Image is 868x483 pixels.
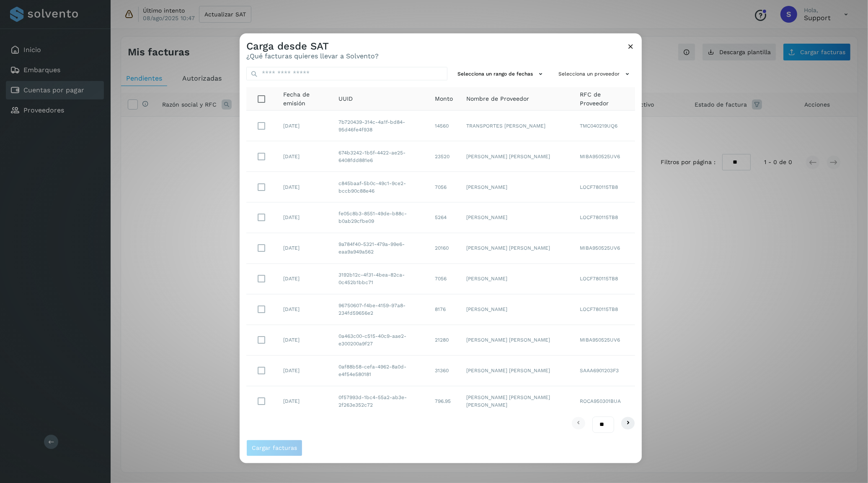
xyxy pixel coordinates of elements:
td: LOCF780115TB8 [573,295,635,325]
td: [DATE] [276,172,332,203]
td: LOCF780115TB8 [573,172,635,203]
td: [DATE] [276,295,332,325]
td: [PERSON_NAME] [460,295,573,325]
td: [PERSON_NAME] [PERSON_NAME] [460,325,573,356]
td: [DATE] [276,141,332,172]
span: UUID [338,94,353,103]
button: Cargar facturas [246,440,302,457]
span: Nombre de Proveedor [466,94,529,103]
td: [DATE] [276,356,332,386]
td: MIBA950525UV6 [573,141,635,172]
td: 674b3242-1b5f-4422-ae25-6408fdd881e6 [332,141,428,172]
td: [DATE] [276,203,332,233]
td: 7056 [428,264,460,295]
span: RFC de Proveedor [580,90,628,107]
td: 7b720439-314c-4a1f-bd84-95d46fe4f938 [332,111,428,141]
td: 7056 [428,172,460,203]
td: [PERSON_NAME] [PERSON_NAME] [460,356,573,386]
span: Fecha de emisión [283,90,325,107]
td: [PERSON_NAME] [460,264,573,295]
button: Selecciona un rango de fechas [454,67,548,81]
td: 0a463c00-c515-40c9-aae2-e300200a9f27 [332,325,428,356]
td: LOCF780115TB8 [573,203,635,233]
td: [PERSON_NAME] [PERSON_NAME] [460,141,573,172]
td: 96750607-f4be-4159-97a8-234fd59656e2 [332,295,428,325]
td: 0af88b58-cefa-4962-8a0d-e4f54e580181 [332,356,428,386]
td: [PERSON_NAME] [PERSON_NAME] [460,233,573,264]
button: Selecciona un proveedor [555,67,635,81]
td: c845baaf-5b0c-49c1-9ce2-bccb90c88e46 [332,172,428,203]
td: 21280 [428,325,460,356]
td: MIBA950525UV6 [573,325,635,356]
td: 14560 [428,111,460,141]
td: 23520 [428,141,460,172]
p: ¿Qué facturas quieres llevar a Solvento? [246,52,379,60]
span: Cargar facturas [252,445,297,451]
td: 8176 [428,295,460,325]
td: SAAA6901203F3 [573,356,635,386]
td: [PERSON_NAME] [460,172,573,203]
td: 20160 [428,233,460,264]
span: Monto [435,94,453,103]
td: 0f57993d-1bc4-55a2-ab3e-2f263e352c72 [332,386,428,417]
td: 796.95 [428,386,460,417]
td: ROCA950301BUA [573,386,635,417]
td: LOCF780115TB8 [573,264,635,295]
td: 9a784f40-5321-479a-99e6-eaa9a949a562 [332,233,428,264]
td: [PERSON_NAME] [PERSON_NAME] [PERSON_NAME] [460,386,573,417]
td: 5264 [428,203,460,233]
td: [DATE] [276,233,332,264]
td: fe05c8b3-8551-49de-b88c-b0ab29cfbe09 [332,203,428,233]
td: TMC040219UQ6 [573,111,635,141]
td: 3192b12c-4f31-4bea-82ca-0c452b1bbc71 [332,264,428,295]
td: [DATE] [276,111,332,141]
td: [DATE] [276,325,332,356]
td: [DATE] [276,264,332,295]
td: 31360 [428,356,460,386]
h3: Carga desde SAT [246,40,379,52]
td: [DATE] [276,386,332,417]
td: TRANSPORTES [PERSON_NAME] [460,111,573,141]
td: MIBA950525UV6 [573,233,635,264]
td: [PERSON_NAME] [460,203,573,233]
